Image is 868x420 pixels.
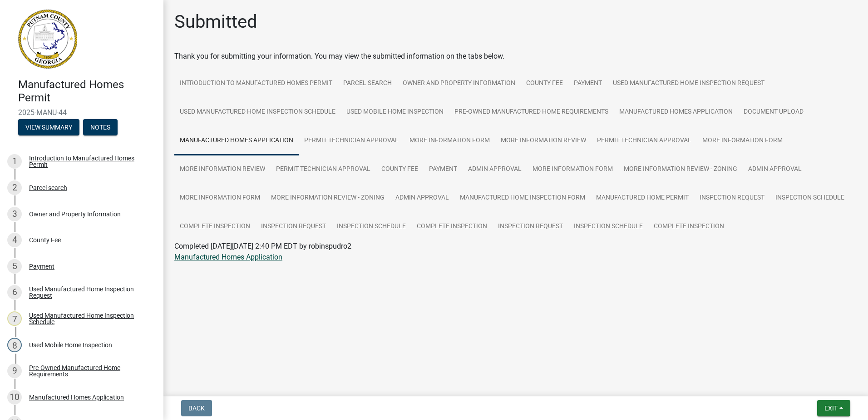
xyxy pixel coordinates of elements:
[404,126,495,155] a: More Information Form
[331,212,411,241] a: Inspection Schedule
[592,126,697,155] a: Permit Technician Approval
[694,184,770,213] a: Inspection Request
[424,155,463,184] a: Payment
[493,212,568,241] a: Inspection Request
[521,69,568,98] a: County Fee
[376,155,424,184] a: County Fee
[7,154,22,169] div: 1
[411,212,493,241] a: Complete Inspection
[18,108,145,117] span: 2025-MANU-44
[29,286,149,299] div: Used Manufactured Home Inspection Request
[7,338,22,352] div: 8
[738,98,809,127] a: Document Upload
[527,155,618,184] a: More Information Form
[7,207,22,221] div: 3
[449,98,614,127] a: Pre-Owned Manufactured Home Requirements
[7,259,22,274] div: 5
[174,184,266,213] a: More Information Form
[568,212,648,241] a: Inspection Schedule
[29,155,149,168] div: Introduction to Manufactured Homes Permit
[29,342,112,348] div: Used Mobile Home Inspection
[266,184,390,213] a: More Information Review - Zoning
[463,155,527,184] a: Admin Approval
[7,285,22,300] div: 6
[817,400,850,416] button: Exit
[29,312,149,325] div: Used Manufactured Home Inspection Schedule
[256,212,331,241] a: Inspection Request
[29,185,67,191] div: Parcel search
[697,126,788,155] a: More Information Form
[18,10,77,69] img: Putnam County, Georgia
[770,184,850,213] a: Inspection Schedule
[824,405,838,412] span: Exit
[271,155,376,184] a: Permit Technician Approval
[568,69,607,98] a: Payment
[743,155,807,184] a: Admin Approval
[299,126,404,155] a: Permit Technician Approval
[7,390,22,405] div: 10
[397,69,521,98] a: Owner and Property Information
[29,365,149,377] div: Pre-Owned Manufactured Home Requirements
[174,126,299,155] a: Manufactured Homes Application
[83,124,118,131] wm-modal-confirm: Notes
[174,155,271,184] a: More Information Review
[454,184,591,213] a: Manufactured Home Inspection Form
[18,119,79,135] button: View Summary
[29,237,61,243] div: County Fee
[495,126,592,155] a: More Information Review
[7,233,22,247] div: 4
[618,155,743,184] a: More Information Review - Zoning
[174,51,857,62] div: Thank you for submitting your information. You may view the submitted information on the tabs below.
[181,400,212,416] button: Back
[591,184,694,213] a: Manufactured Home Permit
[390,184,454,213] a: Admin Approval
[174,98,341,127] a: Used Manufactured Home Inspection Schedule
[188,405,205,412] span: Back
[83,119,118,135] button: Notes
[18,78,156,105] h4: Manufactured Homes Permit
[29,394,124,400] div: Manufactured Homes Application
[648,212,730,241] a: Complete Inspection
[29,211,121,217] div: Owner and Property Information
[614,98,738,127] a: Manufactured Homes Application
[7,180,22,195] div: 2
[174,69,338,98] a: Introduction to Manufactured Homes Permit
[607,69,770,98] a: Used Manufactured Home Inspection Request
[29,263,54,270] div: Payment
[338,69,397,98] a: Parcel search
[174,11,257,33] h1: Submitted
[7,311,22,326] div: 7
[7,364,22,378] div: 9
[174,212,256,241] a: Complete Inspection
[174,242,351,250] span: Completed [DATE][DATE] 2:40 PM EDT by robinspudro2
[18,124,79,131] wm-modal-confirm: Summary
[341,98,449,127] a: Used Mobile Home Inspection
[174,253,282,261] a: Manufactured Homes Application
